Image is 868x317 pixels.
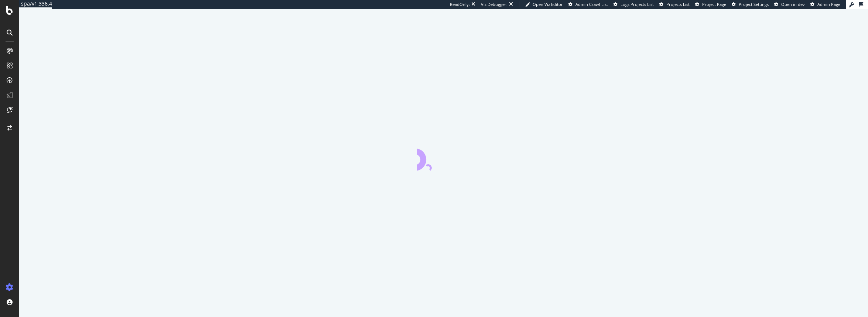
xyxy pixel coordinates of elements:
span: Project Page [702,1,726,7]
span: Projects List [666,1,690,7]
a: Open Viz Editor [525,1,563,7]
a: Project Settings [732,1,769,7]
div: ReadOnly: [450,1,470,7]
span: Admin Crawl List [575,1,608,7]
span: Open in dev [781,1,805,7]
a: Open in dev [774,1,805,7]
a: Logs Projects List [614,1,654,7]
a: Admin Page [810,1,840,7]
a: Project Page [695,1,726,7]
span: Open Viz Editor [533,1,563,7]
a: Admin Crawl List [568,1,608,7]
span: Admin Page [817,1,840,7]
span: Logs Projects List [621,1,654,7]
span: Project Settings [739,1,769,7]
div: animation [417,144,470,171]
div: Viz Debugger: [481,1,508,7]
a: Projects List [659,1,690,7]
